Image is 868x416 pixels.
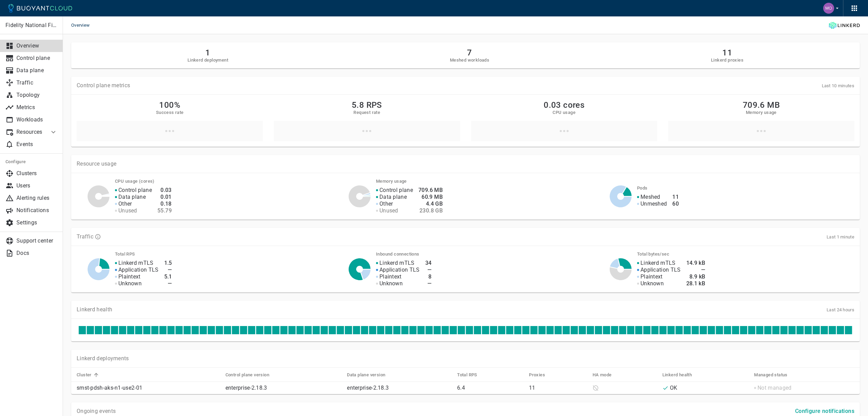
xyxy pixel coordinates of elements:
h4: — [425,280,432,287]
p: OK [670,385,677,391]
span: Data plane version [347,372,394,378]
p: Users [16,182,57,189]
p: Unmeshed [640,200,667,207]
p: Plaintext [118,273,141,280]
span: Overview [71,16,98,34]
p: Application TLS [118,266,159,273]
p: Unused [379,207,398,214]
a: 709.6 MBMemory usage [668,100,854,141]
span: Last 1 minute [827,234,854,239]
h4: — [164,266,172,273]
h5: Configure [5,159,57,165]
h2: 1 [187,48,228,57]
span: Managed status [754,372,796,378]
h4: — [686,266,705,273]
p: Traffic [77,233,93,240]
p: Resource usage [77,160,854,167]
p: Resources [16,129,44,135]
p: 6.4 [457,385,523,391]
p: Topology [16,92,57,99]
p: 11 [529,385,587,391]
p: smst-pdsh-aks-n1-use2-01 [77,385,220,391]
p: Data plane [118,194,146,200]
p: Data plane [379,194,407,200]
p: Linkerd mTLS [640,260,676,266]
h4: 0.01 [157,194,172,200]
h5: Meshed workloads [450,57,489,63]
span: Cluster [77,372,101,378]
p: Application TLS [379,266,420,273]
h4: 28.1 kB [686,280,705,287]
h4: 230.8 GB [418,207,443,214]
h4: 1.5 [164,260,172,266]
h4: 8 [425,273,432,280]
p: Plaintext [640,273,663,280]
a: 0.03 coresCPU usage [471,100,657,141]
h4: 8.9 kB [686,273,705,280]
span: Proxies [529,372,554,378]
h5: Managed status [754,372,788,378]
h2: 5.8 RPS [352,100,382,110]
p: Clusters [16,170,57,177]
p: Linkerd mTLS [379,260,415,266]
p: Notifications [16,207,57,214]
p: Metrics [16,104,57,111]
h4: Configure notifications [795,408,854,415]
img: Mohamed Fouly [823,3,834,14]
p: Fidelity National Financial [5,22,57,29]
h5: Data plane version [347,372,385,378]
h4: 60 [672,200,679,207]
p: Settings [16,219,57,226]
p: Other [118,200,132,207]
h2: 100% [159,100,180,110]
h4: 4.4 GB [418,200,443,207]
p: Linkerd health [77,306,112,313]
a: enterprise-2.18.3 [347,385,389,391]
h4: 11 [672,194,679,200]
h5: Success rate [156,110,184,115]
p: Support center [16,237,57,244]
h5: Request rate [353,110,380,115]
h5: Control plane version [225,372,269,378]
p: Alerting rules [16,195,57,201]
p: Unknown [640,280,664,287]
p: Traffic [16,79,57,86]
p: Plaintext [379,273,402,280]
h2: 0.03 cores [544,100,584,110]
p: Meshed [640,194,660,200]
span: Linkerd health [662,372,701,378]
p: Unused [118,207,137,214]
h5: Proxies [529,372,545,378]
p: Linkerd deployments [77,355,129,362]
h5: Total RPS [457,372,477,378]
p: Workloads [16,116,57,123]
h4: 55.79 [157,207,172,214]
p: Not managed [757,385,791,391]
span: Total RPS [457,372,486,378]
h5: Cluster [77,372,92,378]
h4: 5.1 [164,273,172,280]
h2: 709.6 MB [743,100,780,110]
p: Other [379,200,393,207]
span: Control plane version [225,372,278,378]
p: Control plane metrics [77,82,130,89]
p: Unknown [118,280,142,287]
h4: 60.9 MB [418,194,443,200]
h5: Linkerd health [662,372,692,378]
svg: TLS data is compiled from traffic seen by Linkerd proxies. RPS and TCP bytes reflect both inbound... [95,234,101,240]
a: 5.8 RPSRequest rate [274,100,460,141]
h5: CPU usage [553,110,575,115]
p: Application TLS [640,266,681,273]
a: Configure notifications [792,407,857,414]
h5: HA mode [593,372,612,378]
h2: 11 [711,48,743,57]
p: Unknown [379,280,403,287]
h5: Linkerd deployment [187,57,228,63]
h5: Memory usage [746,110,777,115]
h4: 0.18 [157,200,172,207]
span: Last 10 minutes [822,83,855,88]
h4: 709.6 MB [418,187,443,194]
p: Data plane [16,67,57,74]
p: Events [16,141,57,148]
p: Control plane [16,55,57,62]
